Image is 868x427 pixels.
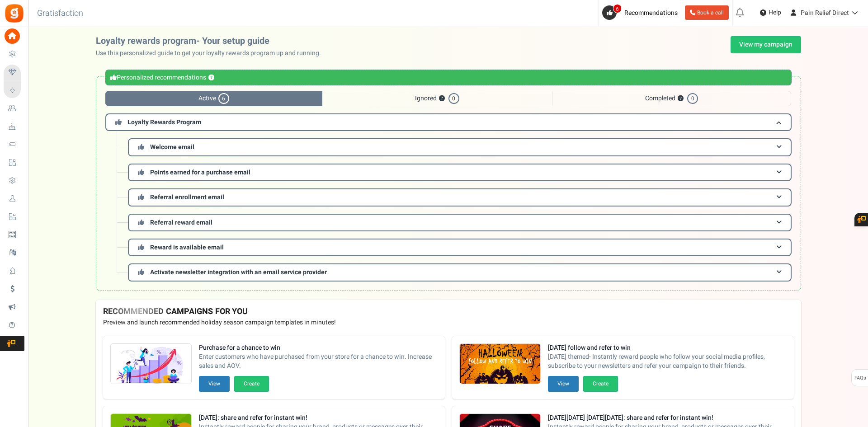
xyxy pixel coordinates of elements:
[460,344,540,385] img: Recommended Campaigns
[199,343,438,352] strong: Purchase for a chance to win
[624,8,678,18] span: Recommendations
[150,168,250,177] span: Points earned for a purchase email
[613,4,622,13] span: 6
[105,70,792,85] div: Personalized recommendations
[199,413,438,422] strong: [DATE]: share and refer for instant win!
[548,343,787,352] strong: [DATE] follow and refer to win
[105,91,322,106] span: Active
[322,91,552,106] span: Ignored
[548,413,787,422] strong: [DATE][DATE] [DATE][DATE]: share and refer for instant win!
[27,5,93,23] h3: Gratisfaction
[678,96,684,102] button: ?
[439,96,445,102] button: ?
[150,267,327,277] span: Activate newsletter integration with an email service provider
[552,91,791,106] span: Completed
[685,5,729,20] a: Book a call
[103,318,794,327] p: Preview and launch recommended holiday season campaign templates in minutes!
[127,117,201,127] span: Loyalty Rewards Program
[801,8,849,18] span: Pain Relief Direct
[234,376,269,392] button: Create
[583,376,618,392] button: Create
[687,93,698,104] span: 0
[103,307,794,316] h4: RECOMMENDED CAMPAIGNS FOR YOU
[4,3,24,23] img: Gratisfaction
[199,352,438,371] span: Enter customers who have purchased from your store for a chance to win. Increase sales and AOV.
[766,8,781,17] span: Help
[199,376,230,392] button: View
[150,243,224,252] span: Reward is available email
[548,376,579,392] button: View
[731,36,801,53] a: View my campaign
[548,352,787,371] span: [DATE] themed- Instantly reward people who follow your social media profiles, subscribe to your n...
[756,5,785,20] a: Help
[96,49,328,58] p: Use this personalized guide to get your loyalty rewards program up and running.
[448,93,459,104] span: 0
[150,218,212,227] span: Referral reward email
[96,36,328,46] h2: Loyalty rewards program- Your setup guide
[208,75,214,81] button: ?
[602,5,681,20] a: 6 Recommendations
[150,192,224,202] span: Referral enrollment email
[111,344,191,385] img: Recommended Campaigns
[218,93,229,104] span: 6
[150,142,194,152] span: Welcome email
[854,370,866,387] span: FAQs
